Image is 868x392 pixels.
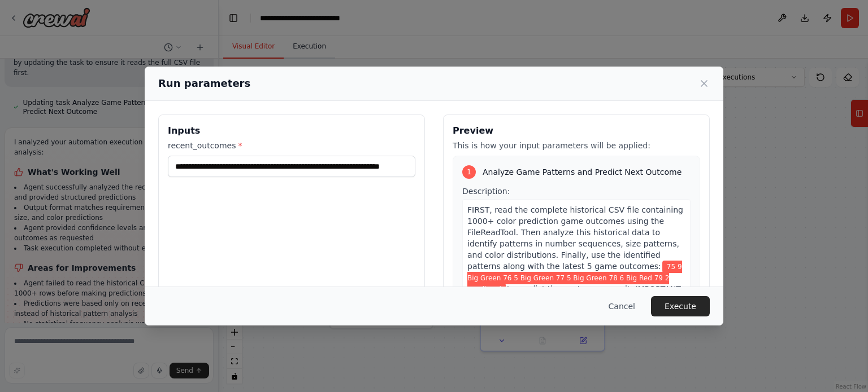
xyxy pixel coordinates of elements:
[467,205,683,271] span: FIRST, read the complete historical CSV file containing 1000+ color prediction game outcomes usin...
[158,76,250,91] h2: Run parameters
[168,124,415,138] h3: Inputs
[600,296,644,316] button: Cancel
[453,124,700,138] h3: Preview
[483,166,682,178] span: Analyze Game Patterns and Predict Next Outcome
[168,140,415,151] label: recent_outcomes
[651,296,710,316] button: Execute
[467,261,682,296] span: Variable: recent_outcomes
[462,165,476,179] div: 1
[462,187,510,196] span: Description:
[453,140,700,151] p: This is how your input parameters will be applied:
